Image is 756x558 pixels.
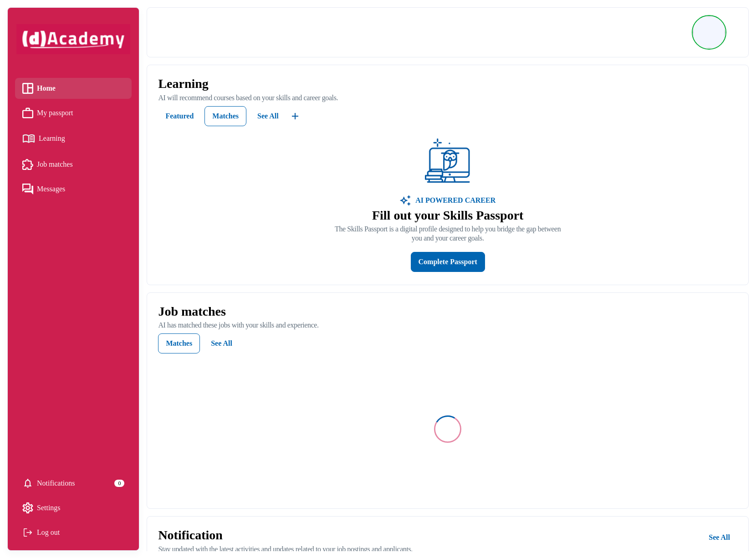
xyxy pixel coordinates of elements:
div: Complete Passport [419,256,477,268]
div: Featured [165,110,194,123]
p: AI has matched these jobs with your skills and experience. [158,321,737,330]
button: Complete Passport [411,252,485,272]
div: Matches [212,110,239,123]
span: Notifications [37,476,75,490]
span: Settings [37,501,61,515]
a: Job matches iconJob matches [22,158,124,171]
img: ... [290,111,301,122]
img: My passport icon [22,108,33,118]
button: Matches [204,106,246,126]
div: Log out [22,526,124,539]
img: Learning icon [22,131,35,147]
p: AI POWERED CAREER [411,195,495,206]
span: Messages [37,182,65,196]
div: oval-loading [434,415,461,443]
span: My passport [37,106,73,120]
a: My passport iconMy passport [22,106,124,120]
div: 0 [114,480,124,487]
img: Job matches icon [22,159,33,170]
button: Matches [158,333,200,353]
button: See All [250,106,286,126]
span: Job matches [37,158,73,171]
img: setting [22,478,33,489]
div: See All [709,531,730,544]
p: Job matches [158,304,737,319]
div: See All [211,337,232,350]
a: Home iconHome [22,82,124,95]
p: Notification [158,527,412,543]
img: ... [425,138,470,184]
img: Log out [22,527,33,538]
a: Messages iconMessages [22,182,124,196]
span: Learning [39,132,65,145]
button: Featured [158,106,201,126]
p: Fill out your Skills Passport [335,208,561,223]
a: Learning iconLearning [22,131,124,147]
img: Messages icon [22,184,33,195]
div: Matches [166,337,192,350]
img: setting [22,502,33,513]
img: Profile [693,16,725,48]
div: See All [257,110,279,123]
button: See All [204,333,240,353]
span: Home [37,82,56,95]
button: See All [701,527,737,548]
img: image [400,195,411,206]
p: AI will recommend courses based on your skills and career goals. [158,93,737,102]
p: The Skills Passport is a digital profile designed to help you bridge the gap between you and your... [335,225,561,243]
img: Home icon [22,83,33,94]
p: Learning [158,76,737,92]
img: dAcademy [16,24,130,54]
p: Stay updated with the latest activities and updates related to your job postings and applicants. [158,545,412,554]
